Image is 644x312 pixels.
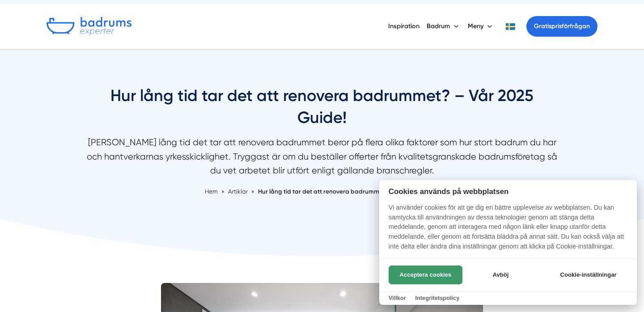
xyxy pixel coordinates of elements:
[379,203,637,257] p: Vi använder cookies för att ge dig en bättre upplevelse av webbplatsen. Du kan samtycka till anvä...
[389,295,406,301] a: Villkor
[465,266,536,284] button: Avböj
[549,266,627,284] button: Cookie-inställningar
[379,187,637,196] h2: Cookies används på webbplatsen
[415,295,459,301] a: Integritetspolicy
[389,266,462,284] button: Acceptera cookies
